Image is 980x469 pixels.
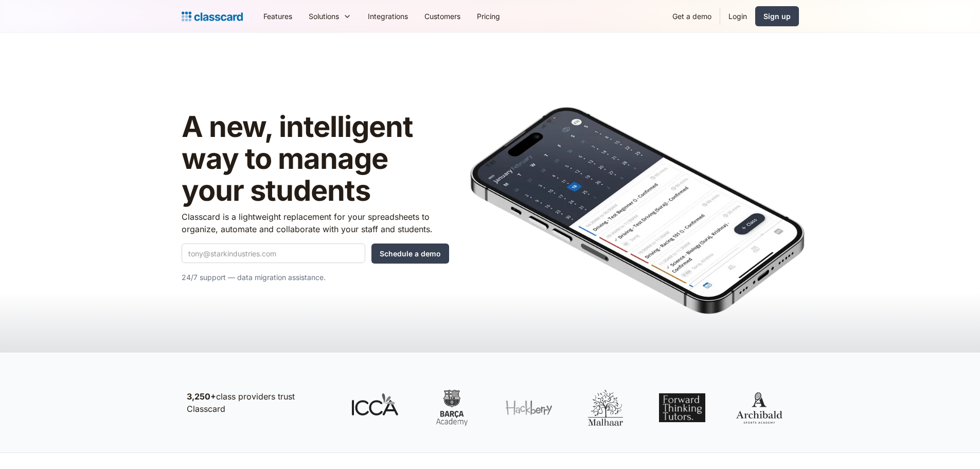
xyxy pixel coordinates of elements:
a: Features [255,5,300,28]
div: Solutions [309,11,339,22]
input: tony@starkindustries.com [182,244,365,263]
strong: 3,250+ [187,391,216,402]
input: Schedule a demo [371,244,449,264]
div: Sign up [763,11,791,22]
a: Sign up [755,6,799,26]
a: Login [720,5,755,28]
p: 24/7 support — data migration assistance. [182,271,449,284]
a: home [182,9,243,24]
a: Get a demo [664,5,720,28]
h1: A new, intelligent way to manage your students [182,111,449,206]
a: Customers [416,5,469,28]
p: class providers trust Classcard [187,390,331,415]
div: Solutions [300,5,360,28]
a: Integrations [360,5,416,28]
p: Classcard is a lightweight replacement for your spreadsheets to organize, automate and collaborat... [182,211,449,235]
a: Pricing [469,5,508,28]
form: Quick Demo Form [182,244,449,264]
